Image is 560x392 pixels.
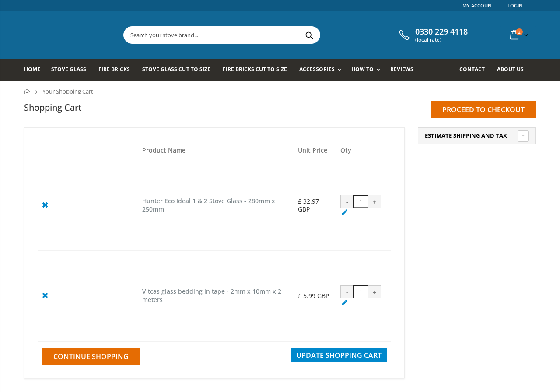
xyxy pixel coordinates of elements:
[98,66,130,73] span: Fire Bricks
[351,66,374,73] span: How To
[98,59,136,81] a: Fire Bricks
[42,87,93,95] span: Your Shopping Cart
[24,66,40,73] span: Home
[298,291,329,300] span: £ 5.99 GBP
[223,66,287,73] span: Fire Bricks Cut To Size
[390,59,420,81] a: Reviews
[299,27,319,43] button: Search
[397,27,468,43] a: 0330 229 4118 (local rate)
[53,352,129,361] span: Continue Shopping
[42,348,140,365] a: Continue Shopping
[431,101,536,118] input: Proceed to checkout
[51,59,93,81] a: Stove Glass
[124,27,418,43] input: Search your stove brand...
[507,26,530,43] a: 2
[298,197,319,213] span: £ 32.97 GBP
[459,59,491,81] a: Contact
[142,59,217,81] a: Stove Glass Cut To Size
[299,59,346,81] a: Accessories
[390,66,413,73] span: Reviews
[368,195,381,208] div: +
[497,59,530,81] a: About us
[516,28,523,35] span: 2
[24,89,31,94] a: Home
[142,287,281,304] a: Vitcas glass bedding in tape - 2mm x 10mm x 2 meters
[415,37,468,43] span: (local rate)
[223,59,294,81] a: Fire Bricks Cut To Size
[459,66,485,73] span: Contact
[138,141,293,160] th: Product Name
[415,27,468,37] span: 0330 229 4118
[51,66,86,73] span: Stove Glass
[425,132,529,140] a: Estimate Shipping and Tax
[142,197,275,213] a: Hunter Eco Ideal 1 & 2 Stove Glass - 280mm x 250mm
[336,141,391,160] th: Qty
[299,66,335,73] span: Accessories
[340,195,353,208] div: -
[291,348,387,362] button: Update Shopping Cart
[294,141,336,160] th: Unit Price
[24,59,47,81] a: Home
[296,350,381,360] span: Update Shopping Cart
[497,66,524,73] span: About us
[142,66,210,73] span: Stove Glass Cut To Size
[340,285,353,298] div: -
[24,101,82,113] h1: Shopping Cart
[368,285,381,298] div: +
[351,59,385,81] a: How To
